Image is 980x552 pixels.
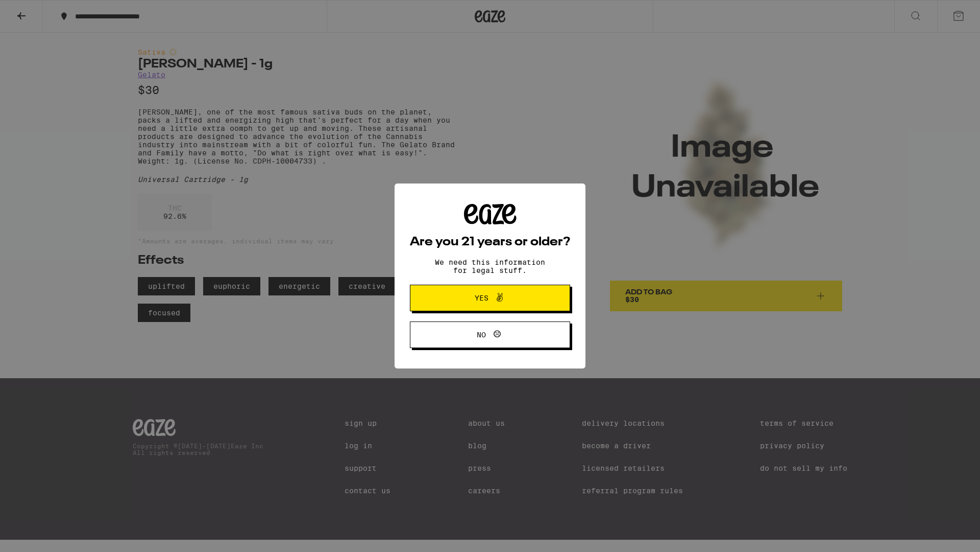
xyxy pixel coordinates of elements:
[426,258,554,274] p: We need this information for legal stuff.
[477,331,486,338] span: No
[410,321,570,348] button: No
[475,294,488,302] span: Yes
[410,236,570,248] h2: Are you 21 years or older?
[916,521,970,547] iframe: Opens a widget where you can find more information
[410,285,570,311] button: Yes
